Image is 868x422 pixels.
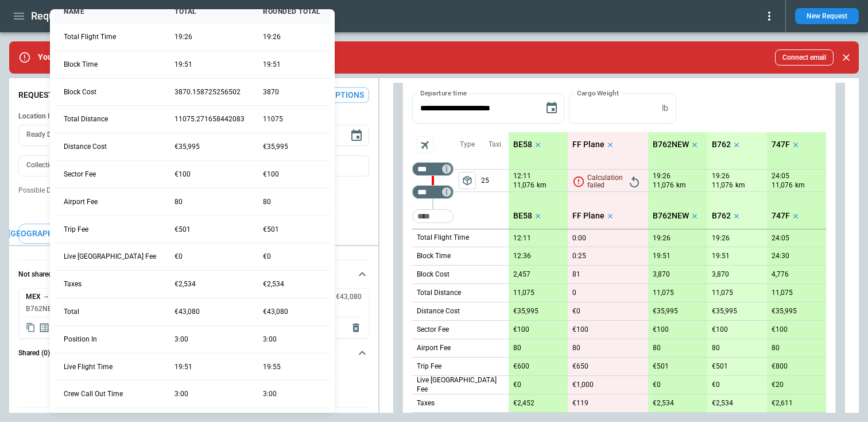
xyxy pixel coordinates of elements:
td: 19:51 [165,353,254,381]
td: Total Distance [55,106,165,133]
td: €0 [165,243,254,271]
td: 19:51 [165,51,254,78]
td: Crew Call Out Time [55,381,165,408]
td: 11075 [254,106,330,133]
td: 19:51 [254,51,330,78]
td: €2,534 [165,271,254,298]
td: 80 [254,188,330,216]
td: Position In [55,325,165,353]
td: €35,995 [165,133,254,161]
td: €100 [165,160,254,188]
td: 19:26 [165,24,254,51]
td: €100 [254,160,330,188]
td: Total Flight Time [55,24,165,51]
td: Airport Fee [55,188,165,216]
td: 11075.271658442083 [165,106,254,133]
td: Live [GEOGRAPHIC_DATA] Fee [55,243,165,271]
td: 3:00 [254,325,330,353]
td: Taxes [55,271,165,298]
td: €501 [254,216,330,243]
td: €0 [254,243,330,271]
td: Trip Fee [55,216,165,243]
td: €35,995 [254,133,330,161]
td: Block Time [55,51,165,78]
td: 19:55 [254,353,330,381]
td: 3:00 [165,381,254,408]
td: 19:26 [254,24,330,51]
td: €43,080 [165,298,254,325]
td: 3870.158725256502 [165,78,254,106]
td: Total [55,298,165,325]
td: €43,080 [254,298,330,325]
td: Live Flight Time [55,353,165,381]
td: Block Cost [55,78,165,106]
td: Sector Fee [55,160,165,188]
td: 3:00 [165,325,254,353]
td: €501 [165,216,254,243]
td: €2,534 [254,271,330,298]
td: 3870 [254,78,330,106]
td: 3:00 [254,381,330,408]
td: Distance Cost [55,133,165,161]
td: 80 [165,188,254,216]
